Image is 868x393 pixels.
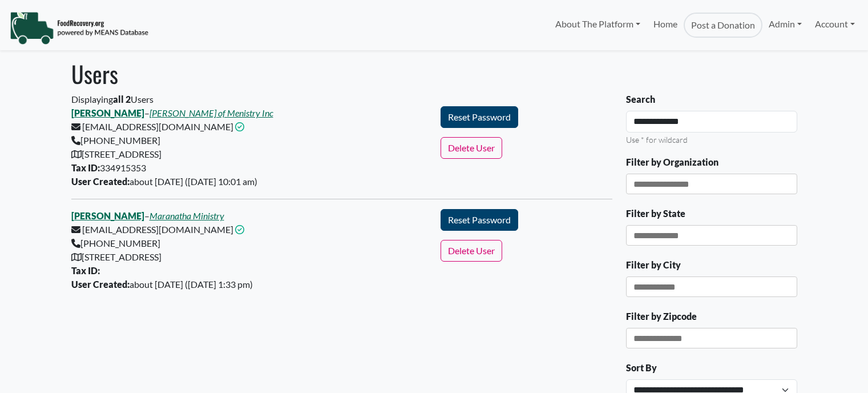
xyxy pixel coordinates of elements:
i: This email address is confirmed. [235,225,244,234]
label: Filter by Zipcode [626,310,697,323]
a: Admin [762,13,808,35]
label: Filter by Organization [626,155,718,169]
a: Post a Donation [684,13,762,38]
div: – [EMAIL_ADDRESS][DOMAIN_NAME] [PHONE_NUMBER] [STREET_ADDRESS] 334915353 about [DATE] ([DATE] 10:... [64,106,434,189]
label: Search [626,93,655,106]
img: NavigationLogo_FoodRecovery-91c16205cd0af1ed486a0f1a7774a6544ea792ac00100771e7dd3ec7c0e58e41.png [10,11,148,45]
b: Tax ID: [71,162,100,173]
b: User Created: [71,176,130,187]
a: [PERSON_NAME] of Menistry Inc [150,107,273,118]
div: – [EMAIL_ADDRESS][DOMAIN_NAME] [PHONE_NUMBER] [STREET_ADDRESS] about [DATE] ([DATE] 1:33 pm) [64,209,434,291]
a: About The Platform [549,13,647,35]
button: Reset Password [441,209,518,231]
b: User Created: [71,279,130,290]
a: [PERSON_NAME] [71,107,144,118]
h1: Users [71,60,797,87]
button: Delete User [441,240,502,262]
b: Tax ID: [71,265,100,276]
a: [PERSON_NAME] [71,210,144,221]
small: Use * for wildcard [626,135,688,145]
label: Filter by City [626,258,681,272]
b: all 2 [113,94,131,105]
a: Home [647,13,683,38]
label: Filter by State [626,207,685,220]
div: Displaying Users [71,93,612,291]
button: Reset Password [441,106,518,128]
button: Delete User [441,137,502,159]
a: Account [809,13,861,35]
i: This email address is confirmed. [235,122,244,131]
label: Sort By [626,361,657,375]
a: Maranatha Ministry [150,210,224,221]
